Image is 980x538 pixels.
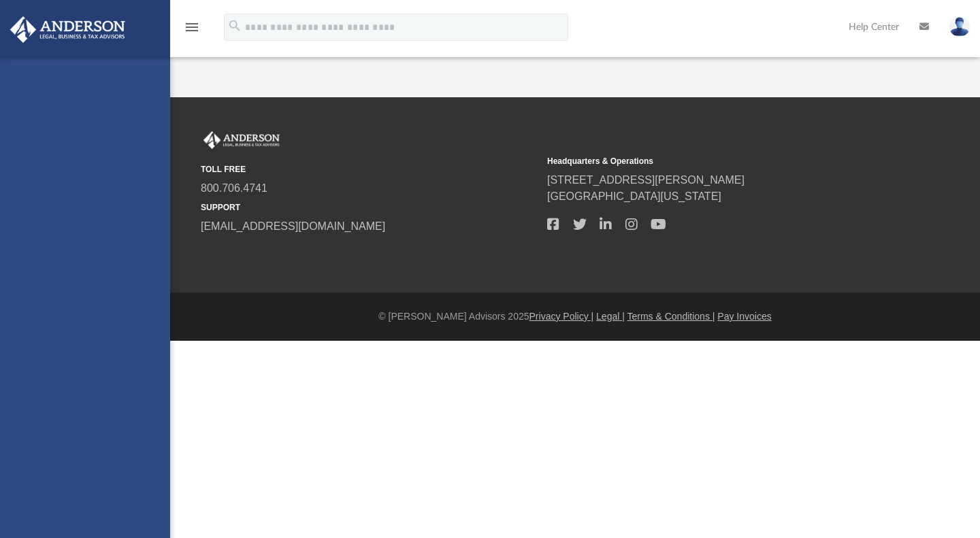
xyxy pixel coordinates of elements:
[201,163,538,175] small: TOLL FREE
[201,131,282,149] img: Anderson Advisors Platinum Portal
[949,17,970,37] img: User Pic
[529,311,594,322] a: Privacy Policy |
[201,182,267,194] a: 800.706.4741
[717,311,771,322] a: Pay Invoices
[627,311,715,322] a: Terms & Conditions |
[201,201,538,214] small: SUPPORT
[170,309,980,324] div: © [PERSON_NAME] Advisors 2025
[184,26,200,35] a: menu
[184,19,200,35] i: menu
[227,18,242,33] i: search
[6,16,129,43] img: Anderson Advisors Platinum Portal
[201,220,385,232] a: [EMAIL_ADDRESS][DOMAIN_NAME]
[547,174,745,186] a: [STREET_ADDRESS][PERSON_NAME]
[547,155,884,167] small: Headquarters & Operations
[547,190,721,202] a: [GEOGRAPHIC_DATA][US_STATE]
[596,311,625,322] a: Legal |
